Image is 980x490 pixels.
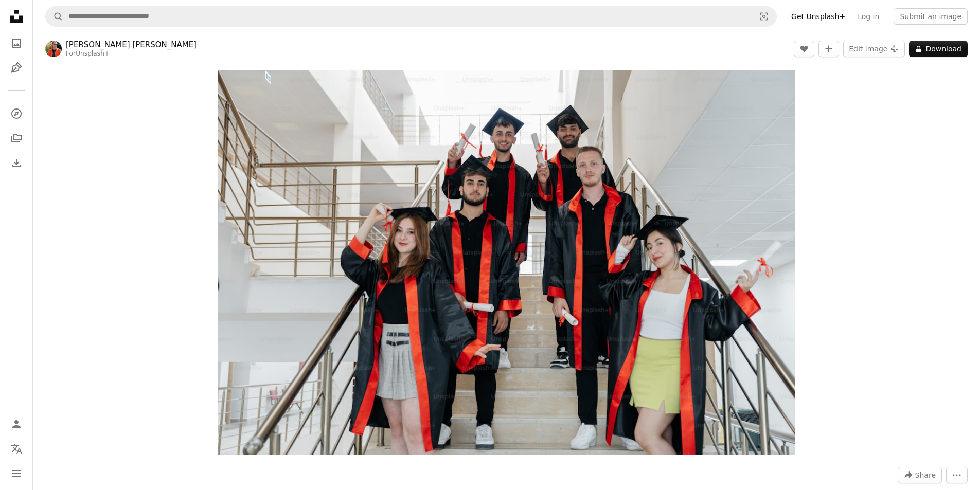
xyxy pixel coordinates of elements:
a: Collections [6,128,27,149]
span: Share [915,467,936,483]
button: More Actions [946,467,968,483]
a: Download History [6,153,27,173]
a: Get Unsplash+ [785,8,851,25]
button: Search Unsplash [46,7,63,26]
a: Log in / Sign up [6,414,27,434]
form: Find visuals sitewide [45,6,777,27]
button: Menu [6,463,27,484]
button: Zoom in on this image [218,70,795,455]
a: [PERSON_NAME] [PERSON_NAME] [66,40,197,50]
img: a group of people in graduation gowns posing for a picture [218,70,795,455]
button: Add to Collection [818,41,839,57]
button: Edit image [843,41,905,57]
button: Submit an image [894,8,968,25]
a: Unsplash+ [76,50,110,57]
button: Visual search [752,7,776,26]
button: Share this image [898,467,942,483]
a: Explore [6,103,27,124]
button: Like [794,41,814,57]
img: Go to Ahmet Kurt's profile [45,41,62,57]
button: Download [909,41,968,57]
a: Log in [851,8,885,25]
button: Language [6,439,27,459]
a: Photos [6,33,27,53]
a: Illustrations [6,58,27,78]
div: For [66,50,197,58]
